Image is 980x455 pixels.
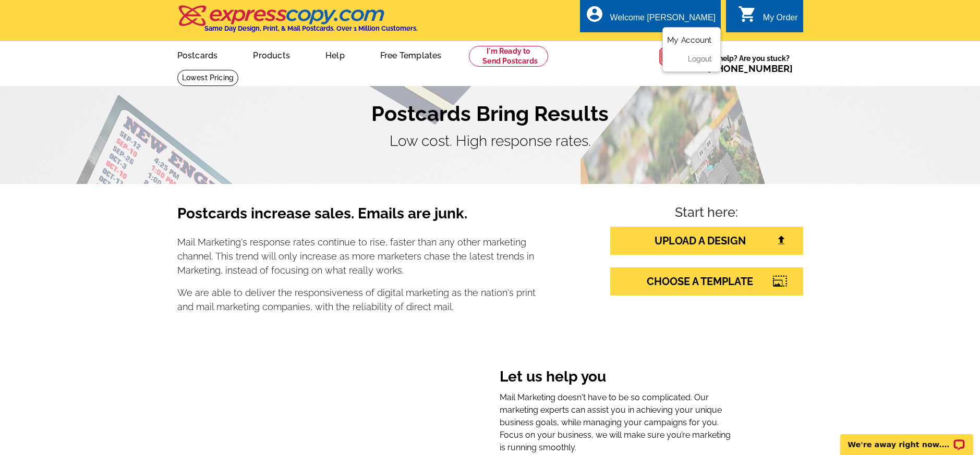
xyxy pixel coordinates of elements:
[690,63,793,74] span: Call
[204,24,418,32] h4: Same Day Design, Print, & Mail Postcards. Over 1 Million Customers.
[177,205,536,231] h3: Postcards increase sales. Emails are junk.
[364,42,458,67] a: Free Templates
[610,267,803,296] a: CHOOSE A TEMPLATE
[177,286,536,314] p: We are able to deliver the responsiveness of digital marketing as the nation's print and mail mar...
[177,101,803,126] h1: Postcards Bring Results
[690,53,798,74] span: Need help? Are you stuck?
[500,391,733,454] p: Mail Marketing doesn't have to be so complicated. Our marketing experts can assist you in achievi...
[667,35,712,45] a: My Account
[763,13,798,28] div: My Order
[738,5,757,23] i: shopping_cart
[610,205,803,223] h4: Start here:
[177,13,418,32] a: Same Day Design, Print, & Mail Postcards. Over 1 Million Customers.
[610,13,716,28] div: Welcome [PERSON_NAME]
[177,130,803,152] p: Low cost. High response rates.
[659,41,690,72] img: help
[585,5,604,23] i: account_circle
[738,11,798,24] a: shopping_cart My Order
[708,63,793,74] a: [PHONE_NUMBER]
[161,42,235,67] a: Postcards
[236,42,307,67] a: Products
[610,227,803,255] a: UPLOAD A DESIGN
[177,235,536,277] p: Mail Marketing's response rates continue to rise, faster than any other marketing channel. This t...
[309,42,361,67] a: Help
[500,368,733,388] h3: Let us help you
[688,55,712,63] a: Logout
[833,422,980,455] iframe: LiveChat chat widget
